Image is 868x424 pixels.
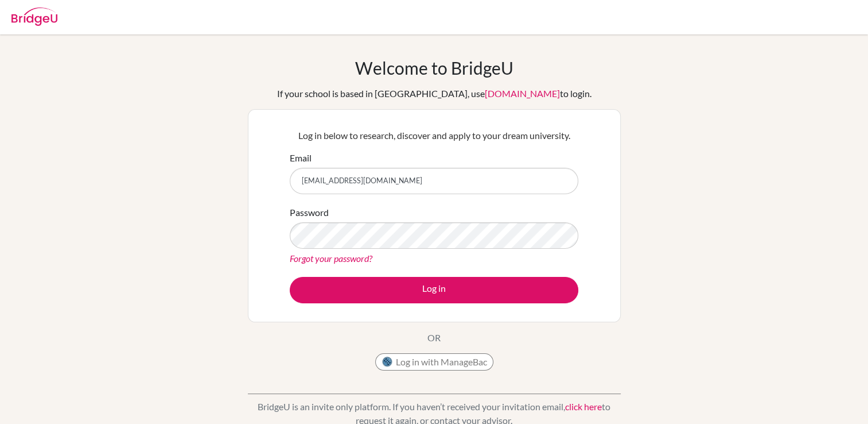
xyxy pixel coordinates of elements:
[485,88,560,99] a: [DOMAIN_NAME]
[11,7,57,26] img: Bridge-U
[290,206,329,219] label: Password
[565,401,602,412] a: click here
[290,277,578,303] button: Log in
[277,87,591,101] div: If your school is based in [GEOGRAPHIC_DATA], use to login.
[290,129,578,142] p: Log in below to research, discover and apply to your dream university.
[290,253,372,264] a: Forgot your password?
[375,353,493,371] button: Log in with ManageBac
[355,57,513,78] h1: Welcome to BridgeU
[427,331,441,345] p: OR
[290,151,312,165] label: Email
